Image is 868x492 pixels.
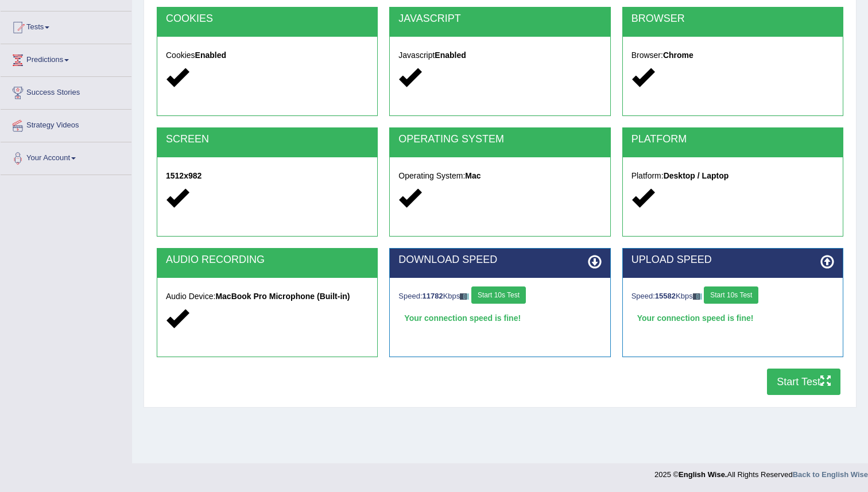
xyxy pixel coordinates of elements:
strong: Desktop / Laptop [664,171,729,180]
h5: Cookies [166,51,369,60]
h2: COOKIES [166,13,369,25]
h5: Platform: [631,172,834,180]
h5: Operating System: [398,172,601,180]
strong: Enabled [435,51,466,60]
button: Start Test [767,369,840,395]
a: Your Account [1,142,131,171]
img: ajax-loader-fb-connection.gif [693,293,702,300]
h2: DOWNLOAD SPEED [398,254,601,266]
strong: 1512x982 [166,171,201,180]
strong: 11782 [423,292,443,300]
h2: AUDIO RECORDING [166,254,369,266]
a: Success Stories [1,77,131,106]
a: Tests [1,11,131,40]
a: Predictions [1,44,131,73]
strong: English Wise. [679,470,727,479]
h2: BROWSER [631,13,834,25]
strong: MacBook Pro Microphone (Built-in) [215,292,350,301]
strong: Mac [465,171,480,180]
div: 2025 © All Rights Reserved [654,463,868,480]
h2: PLATFORM [631,134,834,145]
button: Start 10s Test [471,286,526,304]
h2: SCREEN [166,134,369,145]
div: Speed: Kbps [398,286,601,307]
h5: Javascript [398,51,601,60]
div: Your connection speed is fine! [631,309,834,327]
h5: Browser: [631,51,834,60]
strong: Enabled [195,51,226,60]
button: Start 10s Test [704,286,758,304]
strong: Chrome [663,51,693,60]
h2: OPERATING SYSTEM [398,134,601,145]
h2: JAVASCRIPT [398,13,601,25]
h5: Audio Device: [166,292,369,301]
img: ajax-loader-fb-connection.gif [460,293,469,300]
div: Your connection speed is fine! [398,309,601,327]
a: Back to English Wise [793,470,868,479]
strong: 15582 [655,292,676,300]
div: Speed: Kbps [631,286,834,307]
h2: UPLOAD SPEED [631,254,834,266]
a: Strategy Videos [1,110,131,138]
